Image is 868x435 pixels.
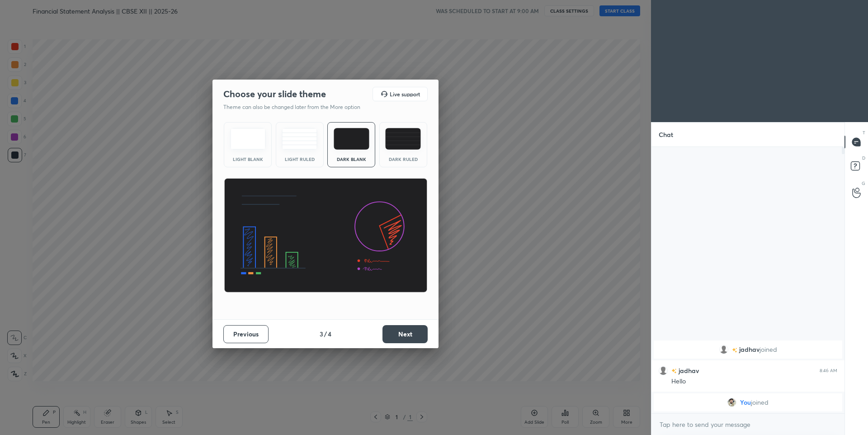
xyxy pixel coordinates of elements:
div: Light Blank [230,157,266,161]
img: lightRuledTheme.5fabf969.svg [282,128,317,150]
span: jadhav [739,346,759,353]
span: You [740,399,751,406]
h5: Live support [390,91,420,97]
div: Light Ruled [282,157,318,161]
img: darkTheme.f0cc69e5.svg [334,128,369,150]
h2: Choose your slide theme [223,88,326,100]
p: T [863,129,865,136]
button: Previous [223,325,269,343]
img: darkThemeBanner.d06ce4a2.svg [224,178,428,293]
div: 8:46 AM [820,368,837,374]
img: default.png [659,366,668,375]
h4: / [324,329,327,339]
p: D [862,155,865,161]
h4: 4 [328,329,331,339]
div: grid [651,339,844,413]
p: G [862,180,865,187]
img: no-rating-badge.077c3623.svg [671,369,677,374]
img: no-rating-badge.077c3623.svg [732,348,737,353]
img: default.png [719,345,728,354]
button: Next [382,325,428,343]
span: joined [759,346,777,353]
h6: jadhav [677,366,699,375]
h4: 3 [320,329,323,339]
img: lightTheme.e5ed3b09.svg [230,128,266,150]
div: Hello [671,377,837,386]
span: joined [751,399,769,406]
div: Dark Blank [333,157,369,161]
img: fc0a0bd67a3b477f9557aca4a29aa0ad.19086291_AOh14GgchNdmiCeYbMdxktaSN3Z4iXMjfHK5yk43KqG_6w%3Ds96-c [727,398,736,407]
p: Theme can also be changed later from the More option [223,103,370,111]
p: Chat [651,123,680,147]
img: darkRuledTheme.de295e13.svg [385,128,421,150]
div: Dark Ruled [385,157,421,161]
